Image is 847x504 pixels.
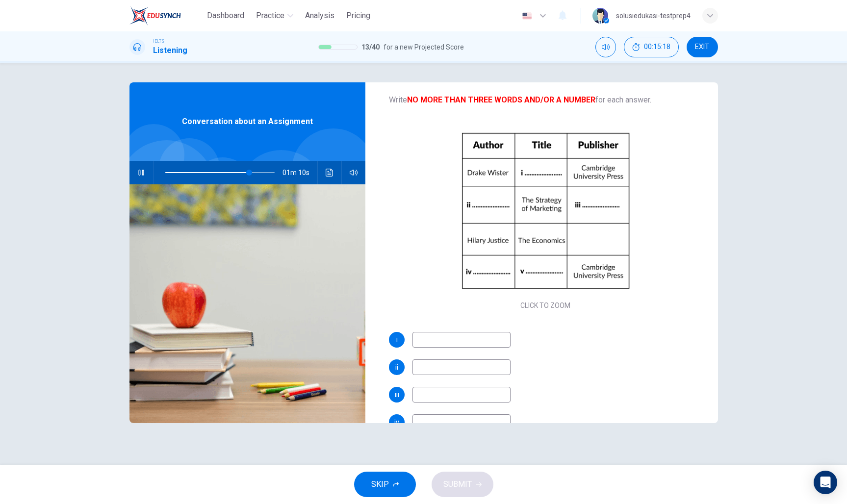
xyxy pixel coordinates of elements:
[396,336,398,343] span: i
[361,41,380,53] span: 13 / 40
[354,472,416,497] button: SKIP
[624,37,679,57] button: 00:15:18
[322,161,337,184] button: Click to see the audio transcription
[301,7,338,25] button: Analysis
[153,38,164,45] span: IELTS
[687,37,718,57] button: EXIT
[592,8,608,24] img: Profile picture
[389,71,702,106] span: Complete the table below. Write for each answer.
[624,37,679,57] div: Hide
[346,10,370,22] span: Pricing
[644,43,670,51] span: 00:15:18
[207,10,244,22] span: Dashboard
[395,391,399,398] span: iii
[153,45,187,56] h1: Listening
[129,184,366,423] img: Conversation about an Assignment
[407,95,595,104] b: NO MORE THAN THREE WORDS AND/OR A NUMBER
[342,7,374,25] button: Pricing
[521,12,533,20] img: en
[129,6,204,25] a: EduSynch logo
[814,471,837,494] div: Open Intercom Messenger
[695,43,709,51] span: EXIT
[203,7,248,25] button: Dashboard
[371,478,389,491] span: SKIP
[252,7,297,25] button: Practice
[305,10,334,22] span: Analysis
[616,10,691,22] div: solusiedukasi-testprep4
[129,6,181,25] img: EduSynch logo
[595,37,616,57] div: Mute
[256,10,284,22] span: Practice
[384,41,464,53] span: for a new Projected Score
[182,116,313,127] span: Conversation about an Assignment
[282,161,317,184] span: 01m 10s
[394,419,399,426] span: iv
[395,364,398,371] span: ii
